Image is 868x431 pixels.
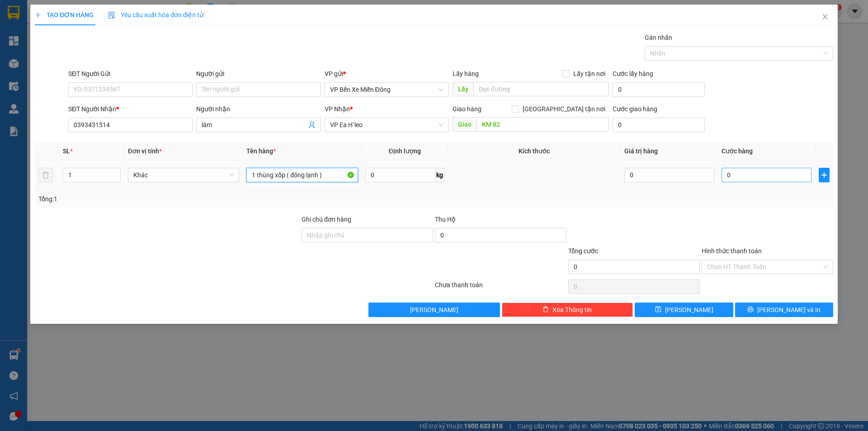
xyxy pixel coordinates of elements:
span: printer [747,306,754,313]
button: printer[PERSON_NAME] và In [735,303,833,317]
button: deleteXóa Thông tin [502,303,633,317]
span: plus [35,12,41,18]
span: TẠO ĐƠN HÀNG [35,11,94,19]
span: Giá trị hàng [624,147,658,155]
span: [PERSON_NAME] và In [757,305,821,315]
span: Cước hàng [722,147,753,155]
input: Ghi chú đơn hàng [302,228,433,242]
span: VP Nhận [325,105,350,113]
span: [GEOGRAPHIC_DATA] tận nơi [519,104,609,114]
input: 0 [624,168,714,182]
img: icon [108,12,115,19]
label: Ghi chú đơn hàng [302,216,351,223]
span: Thu Hộ [435,216,456,223]
button: plus [819,168,830,182]
button: [PERSON_NAME] [368,303,500,317]
label: Cước lấy hàng [613,70,653,77]
span: user-add [308,121,316,128]
div: SĐT Người Nhận [68,104,193,114]
div: Người gửi [196,69,321,79]
span: [PERSON_NAME] [665,305,713,315]
span: Xóa Thông tin [552,305,592,315]
span: SL [63,147,70,155]
label: Cước giao hàng [613,105,657,113]
div: VP gửi [325,69,449,79]
span: plus [819,171,829,179]
span: delete [542,306,549,313]
input: Cước lấy hàng [613,82,705,97]
input: Cước giao hàng [613,118,705,132]
button: delete [38,168,53,182]
span: Lấy tận nơi [570,69,609,79]
button: save[PERSON_NAME] [635,303,733,317]
span: Giao hàng [453,105,481,113]
div: Tổng: 1 [38,194,335,204]
span: Yêu cầu xuất hóa đơn điện tử [108,11,203,19]
span: VP Ea H`leo [330,118,443,132]
span: Đơn vị tính [128,147,162,155]
span: close [821,13,829,20]
span: kg [435,168,444,182]
label: Gán nhãn [645,34,672,41]
button: Close [812,5,838,30]
input: Dọc đường [476,117,609,132]
input: VD: Bàn, Ghế [246,168,358,182]
span: VP Bến Xe Miền Đông [330,83,443,96]
span: Tên hàng [246,147,276,155]
span: save [655,306,661,313]
input: Dọc đường [473,82,609,96]
span: Kích thước [519,147,550,155]
span: Lấy [453,82,473,96]
span: [PERSON_NAME] [410,305,458,315]
span: Lấy hàng [453,70,479,77]
div: SĐT Người Gửi [68,69,193,79]
div: Người nhận [196,104,321,114]
span: Giao [453,117,476,132]
div: Chưa thanh toán [434,280,567,296]
label: Hình thức thanh toán [702,247,762,255]
span: Tổng cước [568,247,598,255]
span: Khác [133,168,234,182]
span: Định lượng [389,147,421,155]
